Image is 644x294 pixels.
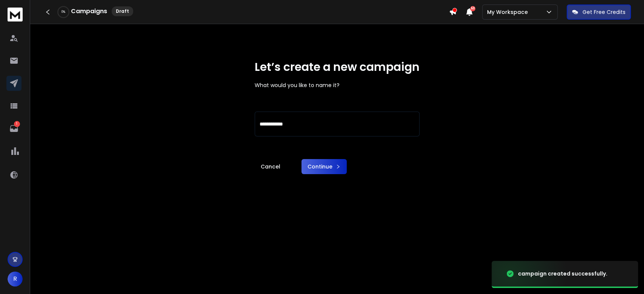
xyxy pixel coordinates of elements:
p: 0 % [61,10,65,14]
div: Draft [112,6,133,16]
h1: Campaigns [71,7,107,16]
a: 1 [6,121,22,136]
img: logo [8,8,23,21]
button: Continue [301,159,347,174]
button: R [8,271,23,286]
button: Get Free Credits [567,5,631,20]
div: campaign created successfully. [518,270,607,277]
h1: Let’s create a new campaign [255,60,420,74]
a: Cancel [255,159,286,174]
p: 1 [14,121,20,127]
p: What would you like to name it? [255,81,420,89]
span: 50 [470,6,475,11]
p: Get Free Credits [583,8,626,16]
p: My Workspace [487,8,531,16]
